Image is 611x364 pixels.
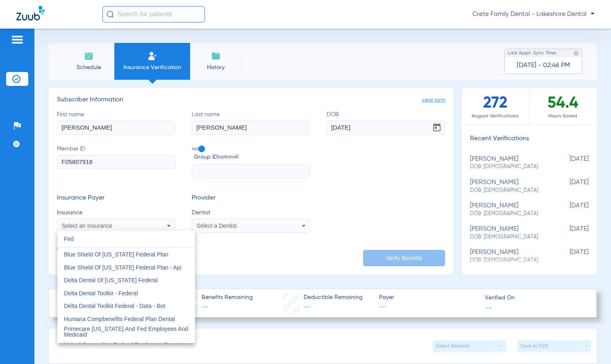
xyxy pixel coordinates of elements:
iframe: Chat Widget [570,325,611,364]
span: Delta Dental Toolkit - Federal [64,290,138,297]
span: Blue Shield Of [US_STATE] Federal Plan - Api [64,264,182,271]
span: Delta Dental Of [US_STATE] Federal [64,277,158,283]
span: Primecare [US_STATE] And Fed Employees And Medicaid [64,326,188,338]
span: Delta Dental Toolkit Federal - Data - Bot [64,303,165,309]
span: United Concordia - Federal Employees Program [64,342,186,348]
input: dropdown search [57,231,195,247]
span: Blue Shield Of [US_STATE] Federal Plan [64,251,168,258]
span: Humana Compbenefits Federal Plan Dental [64,316,175,322]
